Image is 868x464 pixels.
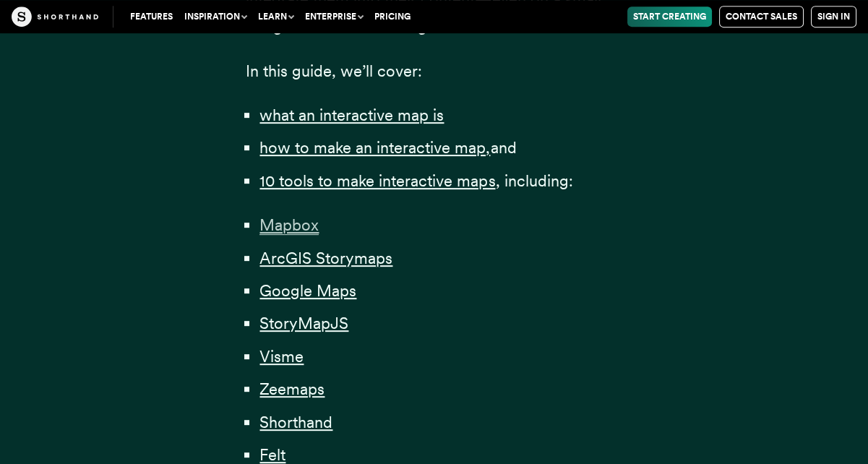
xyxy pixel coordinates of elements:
a: Pricing [369,7,416,27]
a: Features [124,7,179,27]
a: 10 tools to make interactive maps [259,171,495,190]
a: ArcGIS Storymaps [259,249,392,267]
a: Visme [259,347,304,366]
a: what an interactive map is [259,106,444,124]
button: Learn [252,7,299,27]
span: In this guide, we’ll cover: [246,61,422,80]
a: Felt [259,445,285,464]
span: , including: [495,171,572,190]
a: Zeemaps [259,379,325,398]
span: Mapbox [259,215,319,235]
a: Sign in [811,6,856,27]
span: and [490,138,516,157]
a: Start Creating [627,7,712,27]
a: Contact Sales [719,6,804,27]
a: StoryMapJS [259,314,348,332]
a: how to make an interactive map, [259,138,490,157]
a: Mapbox [259,215,319,234]
a: Google Maps [259,281,356,300]
img: The Craft [12,7,98,27]
button: Inspiration [179,7,252,27]
a: Shorthand [259,413,332,431]
button: Enterprise [299,7,369,27]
